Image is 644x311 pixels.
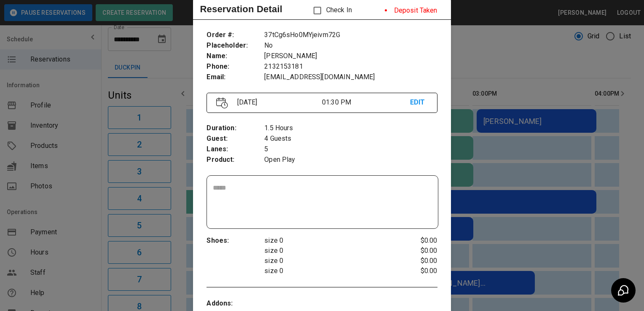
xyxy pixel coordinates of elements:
p: [EMAIL_ADDRESS][DOMAIN_NAME] [264,72,437,83]
p: Name : [207,51,264,62]
p: $0.00 [399,266,437,276]
p: 37tCg6sHo0MYjeivm72G [264,30,437,40]
p: size 0 [264,246,399,256]
p: Product : [207,155,264,165]
p: 4 Guests [264,134,437,144]
p: [DATE] [234,97,322,107]
p: size 0 [264,236,399,246]
p: 1.5 Hours [264,123,437,134]
p: $0.00 [399,236,437,246]
p: Lanes : [207,144,264,155]
p: Reservation Detail [200,2,282,16]
p: [PERSON_NAME] [264,51,437,62]
p: Shoes : [207,236,264,246]
p: 01:30 PM [322,97,410,107]
p: EDIT [410,97,428,108]
li: Deposit Taken [378,2,444,19]
p: 2132153181 [264,62,437,72]
p: Email : [207,72,264,83]
p: Addons : [207,298,264,309]
p: Order # : [207,30,264,40]
p: Phone : [207,62,264,72]
p: $0.00 [399,246,437,256]
p: Duration : [207,123,264,134]
p: size 0 [264,266,399,276]
p: Open Play [264,155,437,165]
p: size 0 [264,256,399,266]
p: Check In [309,2,352,19]
img: Vector [216,97,228,109]
p: No [264,40,437,51]
p: Guest : [207,134,264,144]
p: $0.00 [399,256,437,266]
p: Placeholder : [207,40,264,51]
p: 5 [264,144,437,155]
